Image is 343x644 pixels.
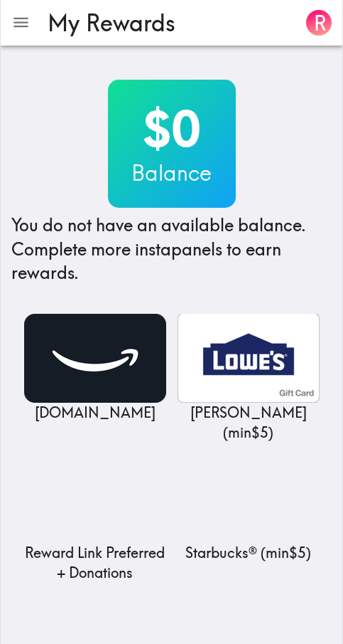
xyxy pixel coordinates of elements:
[178,314,320,443] a: Lowe's[PERSON_NAME] (min$5)
[108,158,236,188] h3: Balance
[24,314,166,423] a: Amazon.com[DOMAIN_NAME]
[24,454,166,583] a: Reward Link Preferred + DonationsReward Link Preferred + Donations
[48,9,289,36] h3: My Rewards
[178,403,320,443] p: [PERSON_NAME] ( min $5 )
[24,543,166,583] p: Reward Link Preferred + Donations
[11,213,332,285] h4: You do not have an available balance. Complete more instapanels to earn rewards.
[314,11,326,36] span: R
[178,454,320,563] a: Starbucks®Starbucks® (min$5)
[178,314,320,403] img: Lowe's
[300,4,337,41] button: R
[24,403,166,423] p: [DOMAIN_NAME]
[178,543,320,563] p: Starbucks® ( min $5 )
[108,100,236,158] h2: $0
[24,314,166,403] img: Amazon.com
